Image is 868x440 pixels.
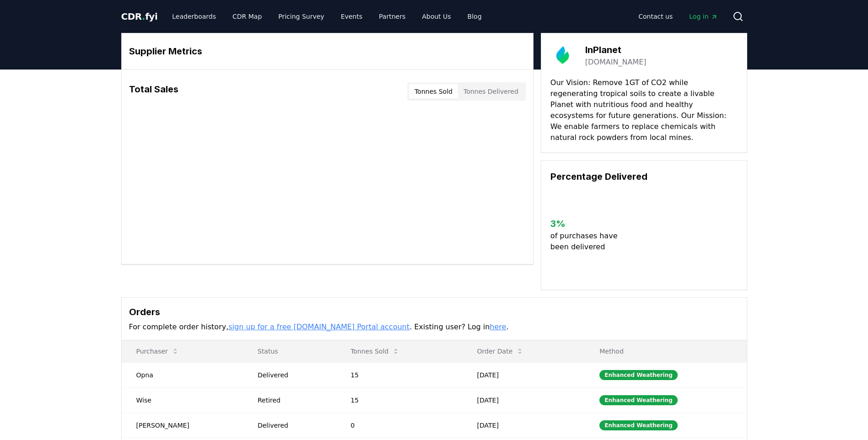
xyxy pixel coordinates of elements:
[631,8,725,25] nav: Main
[225,8,269,25] a: CDR Map
[550,43,576,68] img: InPlanet-logo
[121,10,158,23] a: CDR.fyi
[599,395,678,405] div: Enhanced Weathering
[165,8,223,25] a: Leaderboards
[336,387,462,413] td: 15
[129,44,526,58] h3: Supplier Metrics
[250,347,329,356] p: Status
[122,387,243,413] td: Wise
[334,8,370,25] a: Events
[463,362,585,387] td: [DATE]
[165,8,489,25] nav: Main
[599,420,678,430] div: Enhanced Weathering
[550,170,738,183] h3: Percentage Delivered
[689,12,717,21] span: Log in
[228,322,410,331] a: sign up for a free [DOMAIN_NAME] Portal account
[129,82,178,101] h3: Total Sales
[258,370,329,380] div: Delivered
[372,8,413,25] a: Partners
[682,8,725,25] a: Log in
[592,347,739,356] p: Method
[122,362,243,387] td: Opna
[415,8,458,25] a: About Us
[550,231,625,252] p: of purchases have been delivered
[458,84,524,99] button: Tonnes Delivered
[550,77,738,143] p: Our Vision: Remove 1GT of CO2 while regenerating tropical soils to create a livable Planet with n...
[258,421,329,430] div: Delivered
[631,8,680,25] a: Contact us
[463,413,585,438] td: [DATE]
[585,43,647,57] h3: InPlanet
[550,217,625,231] h3: 3 %
[142,11,145,22] span: .
[336,413,462,438] td: 0
[470,342,531,360] button: Order Date
[122,413,243,438] td: [PERSON_NAME]
[463,387,585,413] td: [DATE]
[121,11,158,22] span: CDR fyi
[343,342,407,360] button: Tonnes Sold
[585,57,647,68] a: [DOMAIN_NAME]
[460,8,489,25] a: Blog
[258,396,329,405] div: Retired
[336,362,462,387] td: 15
[271,8,331,25] a: Pricing Survey
[490,322,506,331] a: here
[129,322,739,333] p: For complete order history, . Existing user? Log in .
[129,342,186,360] button: Purchaser
[409,84,458,99] button: Tonnes Sold
[599,370,678,380] div: Enhanced Weathering
[129,305,739,319] h3: Orders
